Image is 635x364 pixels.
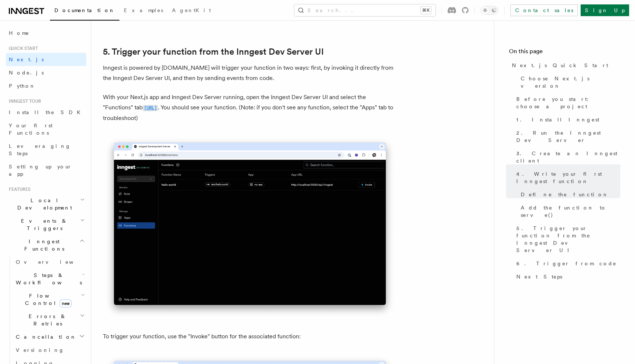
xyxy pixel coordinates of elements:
[6,160,86,181] a: Setting up your app
[518,201,620,222] a: Add the function to serve()
[9,70,44,76] span: Node.js
[60,299,72,307] span: new
[509,59,620,72] a: Next.js Quick Start
[6,66,86,79] a: Node.js
[581,4,629,16] a: Sign Up
[6,139,86,160] a: Leveraging Steps
[513,167,620,188] a: 4. Write your first Inngest function
[513,113,620,126] a: 1. Install Inngest
[513,257,620,270] a: 6. Trigger from code
[513,126,620,147] a: 2. Run the Inngest Dev Server
[516,273,562,280] span: Next Steps
[168,2,215,20] a: AgentKit
[516,260,617,267] span: 6. Trigger from code
[9,109,85,115] span: Install the SDK
[13,310,86,330] button: Errors & Retries
[516,95,620,110] span: Before you start: choose a project
[13,313,80,327] span: Errors & Retries
[13,272,82,286] span: Steps & Workflows
[513,222,620,257] a: 5. Trigger your function from the Inngest Dev Server UI
[13,289,86,310] button: Flow Controlnew
[172,7,211,13] span: AgentKit
[6,186,31,192] span: Features
[13,333,76,341] span: Cancellation
[13,343,86,357] a: Versioning
[6,98,41,104] span: Inngest tour
[518,72,620,92] a: Choose Next.js version
[521,191,609,198] span: Define the function
[124,7,163,13] span: Examples
[6,79,86,92] a: Python
[16,259,92,265] span: Overview
[50,2,119,21] a: Documentation
[143,104,158,111] a: [URL]
[6,53,86,66] a: Next.js
[516,150,620,164] span: 3. Create an Inngest client
[6,197,80,211] span: Local Development
[518,188,620,201] a: Define the function
[9,164,72,177] span: Setting up your app
[16,347,64,353] span: Versioning
[6,194,86,214] button: Local Development
[516,225,620,254] span: 5. Trigger your function from the Inngest Dev Server UI
[510,4,578,16] a: Contact sales
[9,143,71,156] span: Leveraging Steps
[516,129,620,144] span: 2. Run the Inngest Dev Server
[6,119,86,139] a: Your first Functions
[6,235,86,255] button: Inngest Functions
[103,47,324,57] a: 5. Trigger your function from the Inngest Dev Server UI
[103,135,397,320] img: Inngest Dev Server web interface's functions tab with functions listed
[516,116,599,123] span: 1. Install Inngest
[521,75,620,90] span: Choose Next.js version
[9,123,53,136] span: Your first Functions
[103,92,397,123] p: With your Next.js app and Inngest Dev Server running, open the Inngest Dev Server UI and select t...
[6,106,86,119] a: Install the SDK
[509,47,620,59] h4: On this page
[13,269,86,289] button: Steps & Workflows
[512,62,608,69] span: Next.js Quick Start
[6,238,79,252] span: Inngest Functions
[54,7,115,13] span: Documentation
[143,105,158,111] code: [URL]
[521,204,620,219] span: Add the function to serve()
[513,147,620,167] a: 3. Create an Inngest client
[9,83,36,89] span: Python
[516,170,620,185] span: 4. Write your first Inngest function
[13,292,81,307] span: Flow Control
[6,45,38,51] span: Quick start
[119,2,168,20] a: Examples
[13,255,86,269] a: Overview
[103,331,397,342] p: To trigger your function, use the "Invoke" button for the associated function:
[6,26,86,40] a: Home
[513,92,620,113] a: Before you start: choose a project
[294,4,435,16] button: Search...⌘K
[13,330,86,343] button: Cancellation
[6,217,80,232] span: Events & Triggers
[6,214,86,235] button: Events & Triggers
[481,6,498,15] button: Toggle dark mode
[513,270,620,283] a: Next Steps
[9,57,44,62] span: Next.js
[9,29,29,37] span: Home
[103,63,397,83] p: Inngest is powered by [DOMAIN_NAME] will trigger your function in two ways: first, by invoking it...
[421,7,431,14] kbd: ⌘K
